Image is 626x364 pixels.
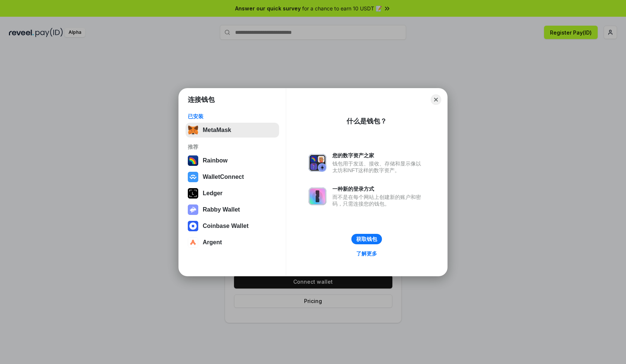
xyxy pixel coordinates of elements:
[332,160,425,174] div: 钱包用于发送、接收、存储和显示像以太坊和NFT这样的数字资产。
[186,153,279,168] button: Rainbow
[188,204,198,215] img: svg+xml,%3Csvg%20xmlns%3D%22http%3A%2F%2Fwww.w3.org%2F2000%2Fsvg%22%20fill%3D%22none%22%20viewBox...
[203,239,222,246] div: Argent
[203,174,244,180] div: WalletConnect
[203,206,240,213] div: Rabby Wallet
[188,113,277,120] div: 已安装
[203,223,249,229] div: Coinbase Wallet
[309,187,326,205] img: svg+xml,%3Csvg%20xmlns%3D%22http%3A%2F%2Fwww.w3.org%2F2000%2Fsvg%22%20fill%3D%22none%22%20viewBox...
[203,157,228,164] div: Rainbow
[332,186,425,192] div: 一种新的登录方式
[188,172,198,182] img: svg+xml,%3Csvg%20width%3D%2228%22%20height%3D%2228%22%20viewBox%3D%220%200%2028%2028%22%20fill%3D...
[356,250,377,257] div: 了解更多
[188,221,198,231] img: svg+xml,%3Csvg%20width%3D%2228%22%20height%3D%2228%22%20viewBox%3D%220%200%2028%2028%22%20fill%3D...
[332,194,425,207] div: 而不是在每个网站上创建新的账户和密码，只需连接您的钱包。
[351,234,382,244] button: 获取钱包
[352,249,382,258] a: 了解更多
[203,127,231,133] div: MetaMask
[186,170,279,184] button: WalletConnect
[188,237,198,248] img: svg+xml,%3Csvg%20width%3D%2228%22%20height%3D%2228%22%20viewBox%3D%220%200%2028%2028%22%20fill%3D...
[188,95,215,104] h1: 连接钱包
[186,123,279,138] button: MetaMask
[188,155,198,166] img: svg+xml,%3Csvg%20width%3D%22120%22%20height%3D%22120%22%20viewBox%3D%220%200%20120%20120%22%20fil...
[188,144,277,150] div: 推荐
[188,188,198,199] img: svg+xml,%3Csvg%20xmlns%3D%22http%3A%2F%2Fwww.w3.org%2F2000%2Fsvg%22%20width%3D%2228%22%20height%3...
[186,202,279,217] button: Rabby Wallet
[332,152,425,159] div: 您的数字资产之家
[309,154,326,172] img: svg+xml,%3Csvg%20xmlns%3D%22http%3A%2F%2Fwww.w3.org%2F2000%2Fsvg%22%20fill%3D%22none%22%20viewBox...
[186,219,279,233] button: Coinbase Wallet
[431,94,441,105] button: Close
[347,117,387,126] div: 什么是钱包？
[186,235,279,250] button: Argent
[188,125,198,135] img: svg+xml,%3Csvg%20fill%3D%22none%22%20height%3D%2233%22%20viewBox%3D%220%200%2035%2033%22%20width%...
[203,190,222,197] div: Ledger
[356,236,377,242] div: 获取钱包
[186,186,279,201] button: Ledger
